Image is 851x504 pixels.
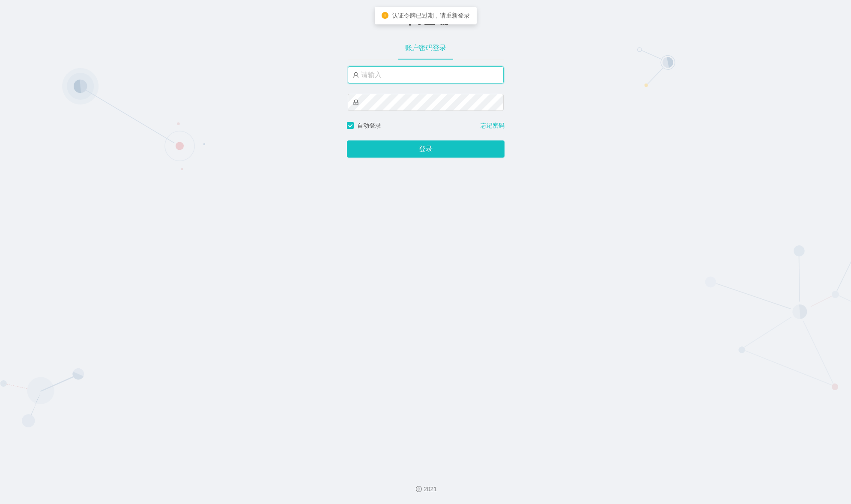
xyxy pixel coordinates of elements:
[392,12,470,19] font: 认证令牌已过期，请重新登录
[353,99,359,105] i: 图标： 锁
[348,66,504,84] input: 请输入
[424,486,437,492] font: 2021
[353,72,359,78] i: 图标： 用户
[416,486,422,492] i: 图标：版权
[347,140,505,158] button: 登录
[405,44,446,51] font: 账户密码登录
[357,122,381,129] font: 自动登录
[382,12,388,19] i: 图标：感叹号圆圈
[481,122,505,129] font: 忘记密码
